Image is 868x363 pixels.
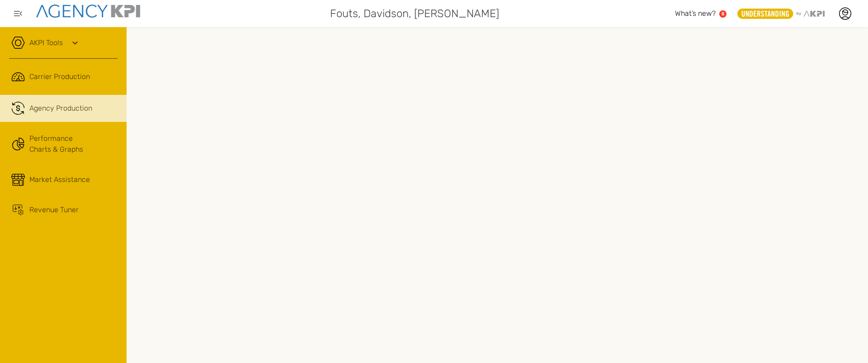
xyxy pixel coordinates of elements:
text: 5 [722,11,724,16]
span: Fouts, Davidson, [PERSON_NAME] [330,5,499,22]
img: agencykpi-logo-550x69-2d9e3fa8.png [36,5,140,18]
span: Market Assistance [29,174,90,185]
span: What’s new? [675,9,716,18]
a: AKPI Tools [29,37,63,48]
span: Revenue Tuner [29,205,79,215]
span: Carrier Production [29,71,90,82]
a: 5 [719,10,726,18]
span: Agency Production [29,103,92,114]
